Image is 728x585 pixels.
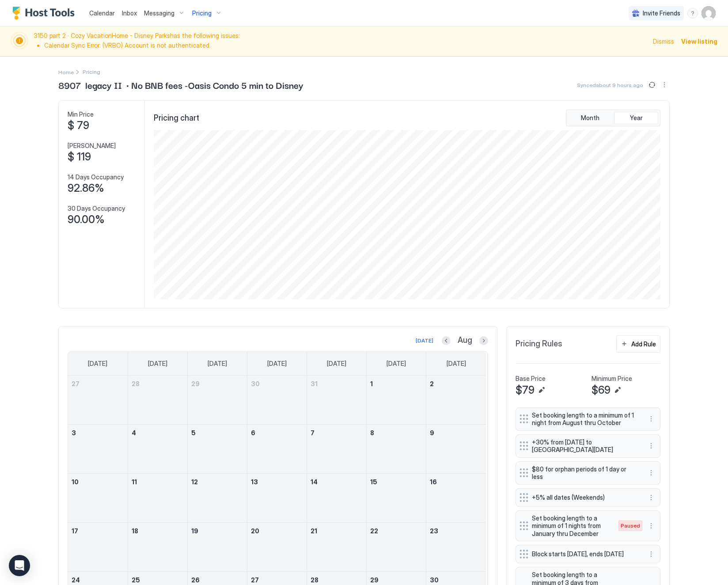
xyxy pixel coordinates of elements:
[72,429,76,437] span: 3
[68,425,128,441] a: August 3, 2025
[378,352,415,376] a: Friday
[532,494,637,501] span: +5% all dates (Weekends)
[659,80,670,90] div: menu
[58,67,74,76] div: Breadcrumb
[367,523,426,539] a: August 22, 2025
[247,425,307,441] a: August 6, 2025
[247,474,307,523] td: August 13, 2025
[367,425,426,474] td: August 8, 2025
[128,474,187,490] a: August 11, 2025
[426,474,486,490] a: August 16, 2025
[646,414,656,424] div: menu
[199,352,236,376] a: Tuesday
[426,425,486,474] td: August 9, 2025
[128,425,187,474] td: August 4, 2025
[128,376,187,392] a: July 28, 2025
[251,576,259,584] span: 27
[307,425,366,441] a: August 7, 2025
[646,492,656,503] button: More options
[187,523,247,572] td: August 19, 2025
[568,112,612,124] button: Month
[426,523,486,539] a: August 23, 2025
[426,425,486,441] a: August 9, 2025
[370,429,374,437] span: 8
[426,376,486,392] a: August 2, 2025
[187,376,247,425] td: July 29, 2025
[536,385,547,395] button: Edit
[532,411,637,427] span: Set booking length to a minimum of 1 night from August thru October
[311,576,318,584] span: 28
[68,376,128,425] td: July 27, 2025
[89,9,115,17] span: Calendar
[68,474,128,523] td: August 10, 2025
[532,514,610,538] span: Set booking length to a minimum of 1 nights from January thru December
[191,576,200,584] span: 26
[34,32,648,51] span: 3150 part 2 · Cozy VacationHome - Disney Parks has the following issues:
[311,429,315,437] span: 7
[12,7,79,20] a: Host Tools Logo
[646,467,656,478] div: menu
[430,478,437,486] span: 16
[647,80,657,90] button: Sync prices
[430,527,438,535] span: 23
[44,42,648,49] li: Calendar Sync Error: (VRBO) Account is not authenticated.
[591,375,632,383] span: Minimum Price
[311,478,318,486] span: 14
[653,37,674,46] div: Dismiss
[191,429,196,437] span: 5
[367,474,426,490] a: August 15, 2025
[247,523,307,539] a: August 20, 2025
[251,380,260,387] span: 30
[430,576,439,584] span: 30
[631,339,656,349] div: Add Rule
[646,549,656,559] div: menu
[247,376,307,425] td: July 30, 2025
[132,429,136,437] span: 4
[311,527,317,535] span: 21
[532,550,637,558] span: Block starts [DATE], ends [DATE]
[187,474,247,523] td: August 12, 2025
[307,474,367,523] td: August 14, 2025
[307,523,366,539] a: August 21, 2025
[128,425,187,441] a: August 4, 2025
[612,385,623,395] button: Edit
[646,441,656,451] div: menu
[307,523,367,572] td: August 21, 2025
[367,376,426,425] td: August 1, 2025
[144,9,174,17] span: Messaging
[208,360,227,368] span: [DATE]
[148,360,167,368] span: [DATE]
[387,360,406,368] span: [DATE]
[68,474,128,490] a: August 10, 2025
[89,8,115,18] a: Calendar
[191,380,200,387] span: 29
[258,352,296,376] a: Wednesday
[68,213,105,226] span: 90.00%
[614,112,658,124] button: Year
[88,360,107,368] span: [DATE]
[58,67,74,76] a: Home
[122,8,137,18] a: Inbox
[192,9,212,17] span: Pricing
[132,478,137,486] span: 11
[154,113,199,123] span: Pricing chart
[516,375,546,383] span: Base Price
[646,549,656,559] button: More options
[251,527,259,535] span: 20
[643,9,680,17] span: Invite Friends
[646,492,656,503] div: menu
[128,523,187,572] td: August 18, 2025
[132,576,140,584] span: 25
[122,9,137,17] span: Inbox
[646,414,656,424] button: More options
[188,474,247,490] a: August 12, 2025
[311,380,318,387] span: 31
[414,335,435,346] button: [DATE]
[187,425,247,474] td: August 5, 2025
[191,478,198,486] span: 12
[188,376,247,392] a: July 29, 2025
[370,380,373,387] span: 1
[58,69,74,76] span: Home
